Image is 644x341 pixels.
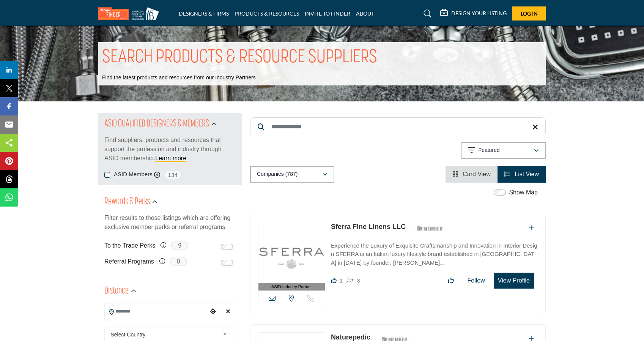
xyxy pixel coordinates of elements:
[452,171,491,177] a: View Card
[331,333,370,341] a: Naturepedic
[461,142,546,159] button: Featured
[105,304,207,319] input: Search Location
[207,304,219,320] div: Choose your current location
[250,117,546,136] input: Search Keyword
[221,244,233,250] input: Switch to To the Trade Perks
[271,284,312,290] span: ASID Industry Partner
[494,273,534,289] button: View Profile
[340,277,343,284] span: 1
[104,255,154,268] label: Referral Programs
[102,46,377,69] h1: SEARCH PRODUCTS & RESOURCE SUPPLIERS
[451,10,507,17] h5: DESIGN YOUR LISTING
[104,136,236,163] p: Find suppliers, products and resources that support the profession and industry through ASID memb...
[221,260,233,266] input: Switch to Referral Programs
[498,166,546,183] li: List View
[479,147,500,154] p: Featured
[258,222,325,291] a: ASID Industry Partner
[102,74,256,82] p: Find the latest products and resources from our Industry Partners
[305,10,350,17] a: INVITE TO FINDER
[171,241,188,250] span: 9
[504,171,539,177] a: View List
[104,195,150,209] h2: Rewards & Perks
[164,170,181,180] span: 134
[104,239,155,252] label: To the Trade Perks
[416,8,436,20] a: Search
[331,223,406,230] a: Sferra Fine Linens LLC
[346,276,360,285] div: Followers
[356,10,374,17] a: ABOUT
[170,257,187,266] span: 0
[155,155,186,161] a: Learn more
[529,225,534,231] a: Add To List
[104,117,209,131] h2: ASID QUALIFIED DESIGNERS & MEMBERS
[521,10,538,17] span: Log In
[331,278,337,283] i: Like
[515,171,539,177] span: List View
[258,222,325,283] img: Sferra Fine Linens LLC
[104,213,236,232] p: Filter results to those listings which are offering exclusive member perks or referral programs.
[104,284,129,298] h2: Distance
[331,222,406,232] p: Sferra Fine Linens LLC
[331,242,538,267] p: Experience the Luxury of Exquisite Craftsmanship and Innovation in Interior Design SFERRA is an I...
[235,10,299,17] a: PRODUCTS & RESOURCES
[331,237,538,267] a: Experience the Luxury of Exquisite Craftsmanship and Innovation in Interior Design SFERRA is an I...
[443,273,459,288] button: Like listing
[512,6,546,21] button: Log In
[446,166,498,183] li: Card View
[222,304,234,320] div: Clear search location
[463,171,491,177] span: Card View
[440,9,507,18] div: DESIGN YOUR LISTING
[257,170,298,178] p: Companies (787)
[463,273,490,288] button: Follow
[413,224,447,233] img: ASID Members Badge Icon
[98,7,163,20] img: Site Logo
[250,166,334,183] button: Companies (787)
[114,170,153,179] label: ASID Members
[111,330,220,339] span: Select Country
[509,188,538,197] label: Show Map
[104,172,110,178] input: ASID Members checkbox
[357,277,360,284] span: 3
[179,10,229,17] a: DESIGNERS & FIRMS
